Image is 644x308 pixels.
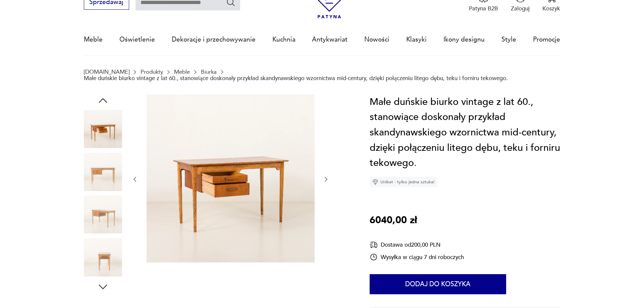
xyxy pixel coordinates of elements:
p: 6040,00 zł [370,213,417,228]
a: Promocje [533,24,560,55]
img: Zdjęcie produktu Małe duńskie biurko vintage z lat 60., stanowiące doskonały przykład skandynawsk... [84,238,122,276]
img: Zdjęcie produktu Małe duńskie biurko vintage z lat 60., stanowiące doskonały przykład skandynawsk... [84,152,122,191]
div: Wysyłka w ciągu 7 dni roboczych [370,253,464,261]
h1: Małe duńskie biurko vintage z lat 60., stanowiące doskonały przykład skandynawskiego wzornictwa m... [370,95,560,171]
a: Style [501,24,516,55]
a: Produkty [141,69,163,75]
a: Oświetlenie [119,24,155,55]
a: [DOMAIN_NAME] [84,69,129,75]
a: Biurka [201,69,217,75]
img: Zdjęcie produktu Małe duńskie biurko vintage z lat 60., stanowiące doskonały przykład skandynawsk... [147,95,315,262]
img: Ikona diamentu [372,179,378,185]
a: Dekoracje i przechowywanie [172,24,256,55]
img: Ikona dostawy [370,241,378,249]
div: Unikat - tylko jedna sztuka! [370,177,437,187]
img: Zdjęcie produktu Małe duńskie biurko vintage z lat 60., stanowiące doskonały przykład skandynawsk... [84,195,122,234]
a: Ikony designu [443,24,485,55]
a: Klasyki [406,24,427,55]
button: Dodaj do koszyka [370,274,506,294]
img: Zdjęcie produktu Małe duńskie biurko vintage z lat 60., stanowiące doskonały przykład skandynawsk... [84,110,122,148]
div: Dostawa od 200,00 PLN [370,241,464,249]
a: Kuchnia [272,24,296,55]
a: Nowości [364,24,389,55]
a: Meble [84,24,103,55]
p: Zaloguj [511,5,530,12]
a: Antykwariat [312,24,347,55]
p: Patyna B2B [469,5,498,12]
p: Małe duńskie biurko vintage z lat 60., stanowiące doskonały przykład skandynawskiego wzornictwa m... [84,75,508,81]
a: Meble [174,69,190,75]
p: Koszyk [542,5,560,12]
